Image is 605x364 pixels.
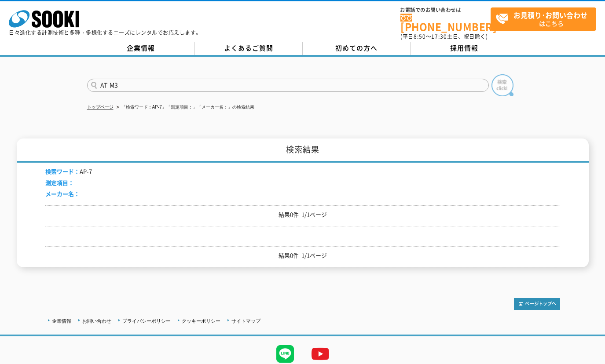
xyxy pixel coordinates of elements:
img: トップページへ [514,298,560,310]
strong: お見積り･お問い合わせ [513,10,587,20]
a: お見積り･お問い合わせはこちら [491,7,596,31]
a: 初めての方へ [303,42,411,55]
li: AP-7 [45,167,92,176]
span: (平日 ～ 土日、祝日除く) [400,33,488,40]
a: 採用情報 [411,42,518,55]
a: クッキーポリシー [182,318,220,324]
span: 測定項目： [45,178,74,187]
a: [PHONE_NUMBER] [400,14,491,32]
h1: 検索結果 [17,138,589,163]
a: プライバシーポリシー [122,318,171,324]
p: 日々進化する計測技術と多種・多様化するニーズにレンタルでお応えします。 [9,30,202,35]
span: 初めての方へ [335,43,378,53]
img: btn_search.png [491,74,513,96]
a: お問い合わせ [82,318,111,324]
a: トップページ [87,105,114,109]
p: 結果0件 1/1ページ [45,210,560,219]
input: 商品名、型式、NETIS番号を入力してください [87,79,489,92]
span: お電話でのお問い合わせは [400,7,491,13]
p: 結果0件 1/1ページ [45,251,560,260]
a: 企業情報 [87,42,195,55]
span: はこちら [495,8,596,30]
span: 検索ワード： [45,167,80,175]
a: 企業情報 [52,318,71,324]
span: 17:30 [431,33,447,40]
span: 8:50 [414,33,426,40]
a: よくあるご質問 [195,42,303,55]
a: サイトマップ [231,318,260,324]
li: 「検索ワード：AP-7」「測定項目：」「メーカー名：」の検索結果 [115,103,254,112]
span: メーカー名： [45,189,80,198]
